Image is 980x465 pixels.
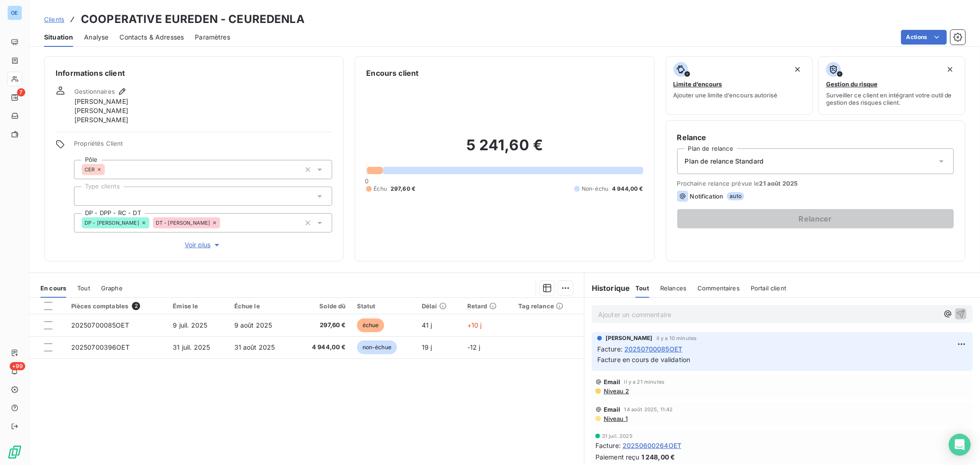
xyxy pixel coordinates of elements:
button: Limite d’encoursAjouter une limite d’encours autorisé [666,56,813,115]
span: Analyse [84,33,108,42]
span: -12 j [467,343,481,351]
span: 0 [365,177,368,185]
span: Graphe [101,284,123,292]
span: 41 j [422,321,432,329]
span: Portail client [751,284,786,292]
a: Clients [44,15,64,24]
span: Clients [44,16,64,23]
span: 31 août 2025 [234,343,275,351]
span: Tout [77,284,90,292]
span: 14 août 2025, 11:42 [624,407,673,412]
span: Email [604,406,621,413]
span: 7 [17,88,25,96]
span: [PERSON_NAME] [74,97,128,106]
div: Émise le [173,302,223,310]
span: Paiement reçu [595,452,640,462]
span: 21 août 2025 [759,180,798,187]
span: En cours [40,284,66,292]
div: Délai [422,302,456,310]
span: Limite d’encours [674,80,722,88]
span: 20250700396OET [71,343,130,351]
div: Open Intercom Messenger [949,434,971,456]
span: Gestion du risque [826,80,878,88]
span: 1 248,00 € [641,452,675,462]
span: DT - [PERSON_NAME] [156,220,210,226]
h6: Informations client [56,68,332,79]
span: 9 août 2025 [234,321,272,329]
input: Ajouter une valeur [82,192,89,200]
span: [PERSON_NAME] [74,115,128,125]
span: Non-échu [582,185,608,193]
span: Niveau 1 [603,415,628,422]
button: Relancer [677,209,954,228]
button: Gestion du risqueSurveiller ce client en intégrant votre outil de gestion des risques client. [818,56,965,115]
h2: 5 241,60 € [366,136,643,164]
span: Échu [374,185,387,193]
span: Facture : [595,441,621,450]
span: Tout [635,284,649,292]
span: 4 944,00 € [612,185,643,193]
input: Ajouter une valeur [220,219,227,227]
span: Surveiller ce client en intégrant votre outil de gestion des risques client. [826,91,957,106]
span: il y a 21 minutes [624,379,665,385]
span: auto [727,192,744,200]
span: Facture en cours de validation [597,356,691,363]
span: Niveau 2 [603,387,629,395]
span: Contacts & Adresses [119,33,184,42]
h3: COOPERATIVE EUREDEN - CEUREDENLA [81,11,305,28]
span: Notification [690,193,724,200]
span: non-échue [357,340,397,354]
span: Paramètres [195,33,230,42]
button: Voir plus [74,240,332,250]
span: Relances [660,284,686,292]
div: OE [7,6,22,20]
span: Voir plus [185,240,221,250]
span: Plan de relance Standard [685,157,764,166]
span: 31 juil. 2025 [602,433,633,439]
span: [PERSON_NAME] [606,334,653,342]
span: 20250700085OET [71,321,129,329]
span: Email [604,378,621,386]
h6: Relance [677,132,954,143]
span: Commentaires [697,284,740,292]
div: Solde dû [300,302,346,310]
a: 7 [7,90,22,105]
h6: Historique [584,283,630,294]
span: il y a 10 minutes [657,335,697,341]
span: DP - [PERSON_NAME] [85,220,139,226]
span: Gestionnaires [74,88,115,95]
span: Facture : [597,344,623,354]
span: Situation [44,33,73,42]
span: 19 j [422,343,432,351]
input: Ajouter une valeur [105,165,112,174]
span: +10 j [467,321,482,329]
button: Actions [901,30,947,45]
span: 20250700085OET [624,344,682,354]
h6: Encours client [366,68,419,79]
span: Prochaine relance prévue le [677,180,954,187]
span: 2 [132,302,140,310]
span: Ajouter une limite d’encours autorisé [674,91,778,99]
span: échue [357,318,385,332]
div: Tag relance [518,302,578,310]
span: 297,60 € [300,321,346,330]
span: 9 juil. 2025 [173,321,207,329]
img: Logo LeanPay [7,445,22,459]
div: Pièces comptables [71,302,162,310]
div: Échue le [234,302,289,310]
div: Retard [467,302,508,310]
span: [PERSON_NAME] [74,106,128,115]
div: Statut [357,302,411,310]
span: CER [85,167,95,172]
span: Propriétés Client [74,140,332,153]
span: 4 944,00 € [300,343,346,352]
span: 31 juil. 2025 [173,343,210,351]
span: +99 [10,362,25,370]
span: 297,60 € [391,185,415,193]
span: 20250600264OET [623,441,681,450]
